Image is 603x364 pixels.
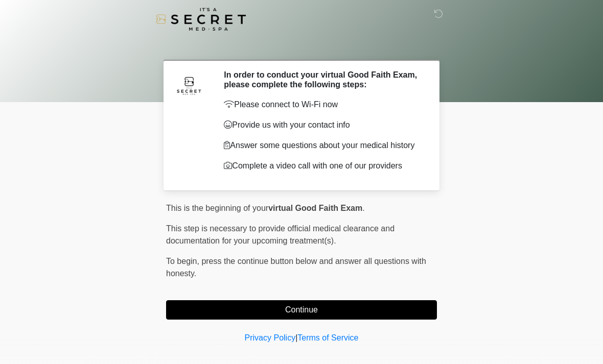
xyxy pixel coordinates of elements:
p: Provide us with your contact info [224,119,422,131]
p: Answer some questions about your medical history [224,139,422,152]
img: It's A Secret Med Spa Logo [156,8,246,31]
p: Complete a video call with one of our providers [224,160,422,172]
a: | [295,333,297,342]
h2: In order to conduct your virtual Good Faith Exam, please complete the following steps: [224,70,422,89]
a: Privacy Policy [245,333,296,342]
span: This is the beginning of your [166,204,268,212]
span: This step is necessary to provide official medical clearance and documentation for your upcoming ... [166,224,395,245]
strong: virtual Good Faith Exam [268,204,362,212]
h1: ‎ ‎ [158,37,445,56]
span: . [362,204,364,212]
span: press the continue button below and answer all questions with honesty. [166,257,426,278]
button: Continue [166,300,437,320]
img: Agent Avatar [174,70,204,101]
p: Please connect to Wi-Fi now [224,99,422,111]
span: To begin, [166,257,201,265]
a: Terms of Service [297,333,358,342]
